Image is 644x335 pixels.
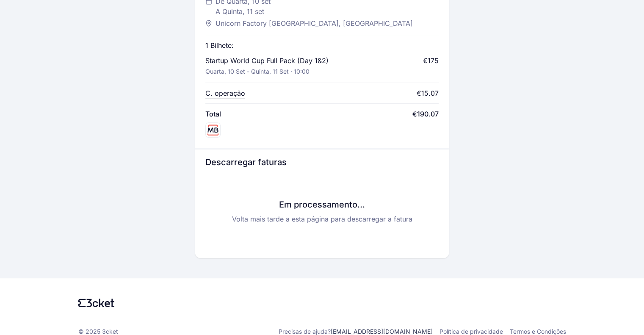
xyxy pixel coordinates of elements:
p: 1 Bilhete: [205,40,234,50]
p: Startup World Cup Full Pack (Day 1&2) [205,55,329,66]
div: €15.07 [417,88,439,98]
p: C. operação [205,88,245,98]
div: €175 [423,55,439,66]
span: Unicorn Factory [GEOGRAPHIC_DATA], [GEOGRAPHIC_DATA] [216,18,413,28]
span: €190.07 [412,109,439,119]
h3: Em processamento... [205,199,439,210]
span: Total [205,109,221,119]
a: [EMAIL_ADDRESS][DOMAIN_NAME] [331,328,433,335]
p: Volta mais tarde a esta página para descarregar a fatura [205,214,439,224]
h3: Descarregar faturas [205,156,439,168]
p: Quarta, 10 set - Quinta, 11 set · 10:00 [205,67,310,76]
